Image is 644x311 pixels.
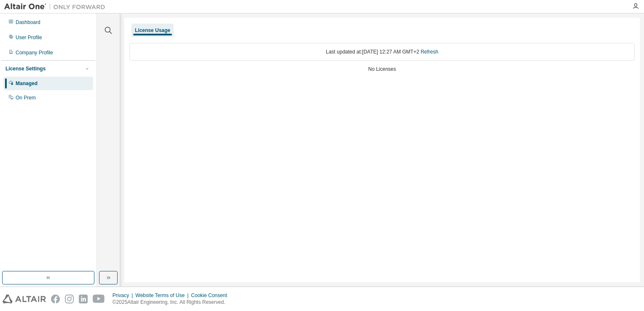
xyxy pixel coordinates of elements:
[16,94,36,101] div: On Prem
[65,295,74,303] img: instagram.svg
[93,295,105,303] img: youtube.svg
[129,43,635,61] div: Last updated at: [DATE] 12:27 AM GMT+2
[135,292,191,299] div: Website Terms of Use
[16,34,42,41] div: User Profile
[16,49,53,56] div: Company Profile
[51,295,60,303] img: facebook.svg
[129,66,635,72] div: No Licenses
[4,3,110,11] img: Altair One
[5,65,46,72] div: License Settings
[3,295,46,303] img: altair_logo.svg
[16,19,40,26] div: Dashboard
[421,49,438,55] a: Refresh
[79,295,88,303] img: linkedin.svg
[135,27,170,34] div: License Usage
[191,292,232,299] div: Cookie Consent
[16,80,38,87] div: Managed
[113,292,135,299] div: Privacy
[113,299,232,306] p: © 2025 Altair Engineering, Inc. All Rights Reserved.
